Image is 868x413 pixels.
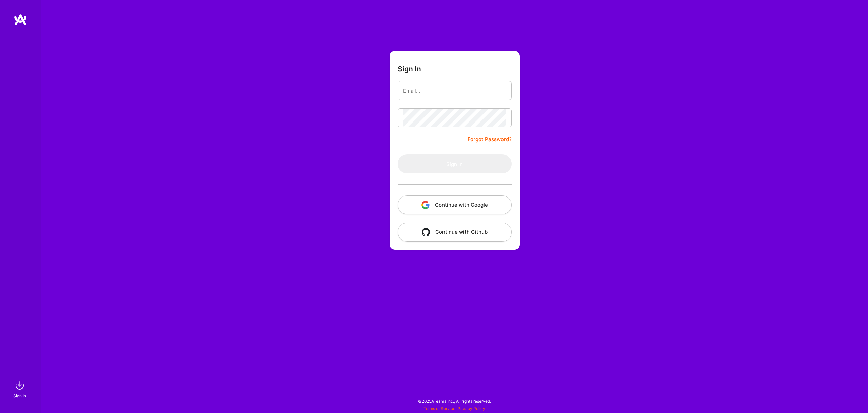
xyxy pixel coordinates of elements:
button: Continue with Google [398,195,512,214]
img: sign in [13,379,26,392]
div: Sign In [13,392,26,399]
button: Continue with Github [398,223,512,242]
h3: Sign In [398,64,421,73]
span: | [423,406,485,411]
input: Email... [403,82,506,99]
a: Privacy Policy [458,406,485,411]
a: Terms of Service [423,406,455,411]
img: logo [14,14,27,26]
img: icon [421,201,430,209]
img: icon [422,228,430,236]
div: © 2025 ATeams Inc., All rights reserved. [41,393,868,410]
a: Forgot Password? [468,135,512,144]
a: sign inSign In [14,379,26,399]
button: Sign In [398,154,512,173]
